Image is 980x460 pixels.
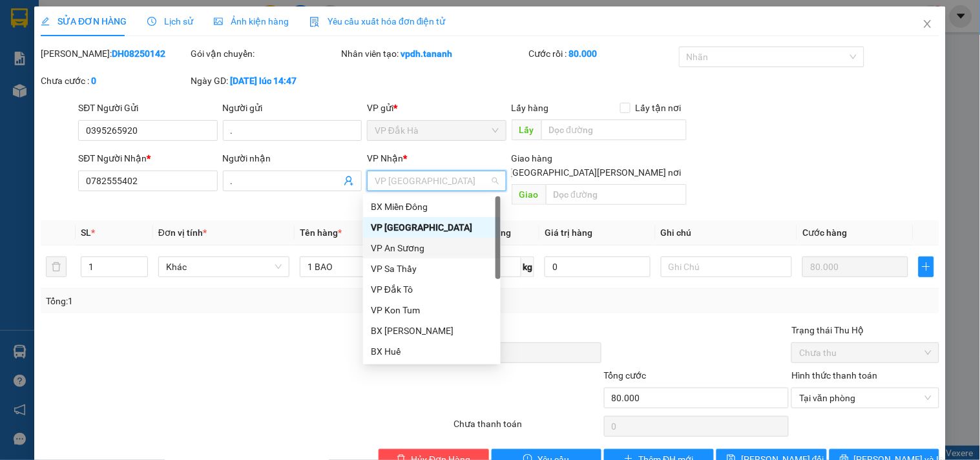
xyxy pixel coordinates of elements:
div: BX Huế [110,11,258,26]
span: Lấy tận nơi [631,101,687,115]
span: Tổng cước [604,370,647,381]
input: Dọc đường [541,120,687,140]
div: . [110,26,258,42]
div: VP An Sương [371,241,493,255]
div: Chưa thanh toán [452,417,602,439]
span: Tên hàng [300,227,342,238]
div: [PERSON_NAME]: [41,47,188,61]
div: VP gửi [367,101,506,115]
span: picture [214,17,223,26]
div: VP Đắk Tô [363,279,501,300]
div: Tổng: 1 [46,294,379,308]
span: TC: [110,67,128,81]
span: Tại văn phòng [799,388,931,408]
span: VP Nhận [367,153,403,163]
span: Yêu cầu xuất hóa đơn điện tử [309,16,446,26]
div: VP Kon Tum [363,300,501,320]
div: Người nhận [223,151,362,165]
span: Lịch sử [147,16,193,26]
b: 80.000 [569,48,598,59]
span: Giao [512,184,546,205]
span: Ảnh kiện hàng [214,16,289,26]
div: Nhân viên tạo: [341,47,526,61]
span: GTN/CC/ [PERSON_NAME] [110,60,258,105]
div: Ngày GD: [191,74,339,88]
b: 0 [91,76,96,86]
span: Chưa thu [799,343,931,362]
span: user-add [344,176,354,186]
div: Cước rồi : [529,47,676,61]
button: Close [910,6,946,43]
span: Cước hàng [802,227,847,238]
span: Lấy hàng [512,103,549,113]
div: 0973319494 [110,42,258,60]
span: plus [919,262,933,272]
div: VP [GEOGRAPHIC_DATA] [371,220,493,235]
span: Nhận: [110,12,141,26]
div: VP Kon Tum [371,303,493,317]
div: BX Miền Đông [363,196,501,217]
span: Đơn vị tính [158,227,207,238]
span: Lấy [512,120,541,140]
input: Ghi Chú [661,256,792,277]
div: Người gửi [223,101,362,115]
img: icon [309,17,320,27]
div: VP An Sương [363,238,501,258]
b: DH08250142 [112,48,165,59]
div: BX Phạm Văn Đồng [363,320,501,341]
div: BX [PERSON_NAME] [371,324,493,338]
span: SL [81,227,91,238]
span: Giao hàng [512,153,553,163]
div: SĐT Người Gửi [78,101,217,115]
button: plus [919,256,934,277]
input: 0 [802,256,908,277]
div: VP Sa Thầy [363,258,501,279]
div: . [11,26,101,42]
span: Gửi: [11,12,31,26]
div: BX Huế [363,341,501,362]
th: Ghi chú [656,220,797,246]
div: SĐT Người Nhận [78,151,217,165]
div: Trạng thái Thu Hộ [791,323,939,337]
span: Khác [166,257,282,277]
div: VP Đắk Hà [11,11,101,26]
input: Dọc đường [546,184,687,205]
span: clock-circle [147,17,156,26]
div: VP Đà Nẵng [363,217,501,238]
button: delete [46,256,67,277]
span: VP Đắk Hà [375,121,498,140]
div: BX Huế [371,344,493,359]
span: [GEOGRAPHIC_DATA][PERSON_NAME] nơi [505,165,687,180]
span: SỬA ĐƠN HÀNG [41,16,127,26]
span: Giá trị hàng [545,227,592,238]
b: [DATE] lúc 14:47 [231,76,297,86]
div: BX Miền Đông [371,200,493,214]
b: vpdh.tananh [401,48,452,59]
input: VD: Bàn, Ghế [300,256,431,277]
span: edit [41,17,50,26]
div: 0987079455 [11,42,101,60]
span: kg [521,256,534,277]
div: Gói vận chuyển: [191,47,339,61]
div: Chưa cước : [41,74,188,88]
div: VP Đắk Tô [371,282,493,297]
label: Hình thức thanh toán [791,370,877,381]
div: VP Sa Thầy [371,262,493,276]
span: close [923,19,933,29]
span: VP Đà Nẵng [375,171,498,191]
